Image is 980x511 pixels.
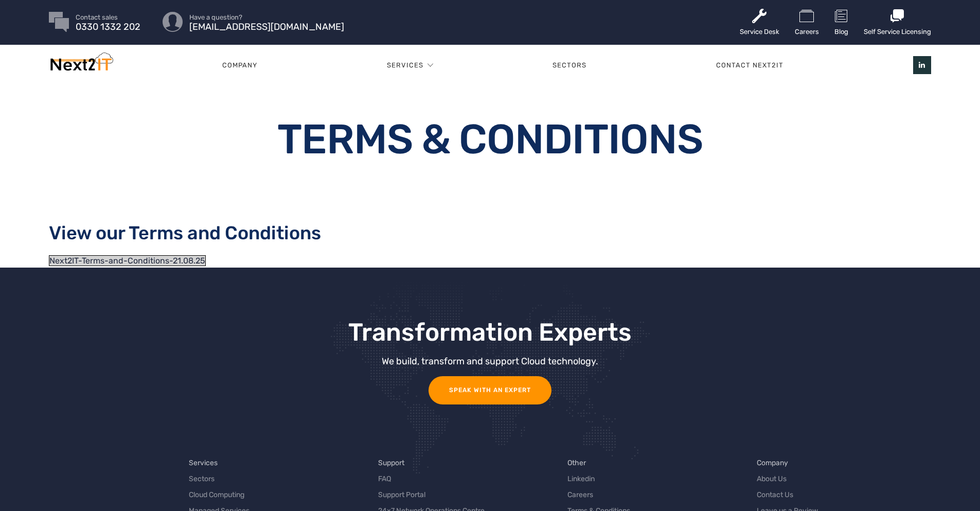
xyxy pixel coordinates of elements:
[189,473,215,484] a: Sectors
[270,119,710,160] h1: Terms & Conditions
[651,50,848,81] a: Contact Next2IT
[189,14,344,21] span: Have a question?
[488,50,652,81] a: Sectors
[199,319,781,346] h3: Transformation Experts
[567,489,593,500] a: Careers
[387,50,423,81] a: Services
[199,357,781,366] div: We build, transform and support Cloud technology.
[49,222,931,244] h2: View our Terms and Conditions
[189,489,244,500] a: Cloud Computing
[189,14,344,30] a: Have a question? [EMAIL_ADDRESS][DOMAIN_NAME]
[567,473,595,484] a: Linkedin
[189,24,344,30] span: [EMAIL_ADDRESS][DOMAIN_NAME]
[378,457,404,468] a: Support
[378,473,391,484] a: FAQ
[378,489,425,500] a: Support Portal
[76,14,140,30] a: Contact sales 0330 1332 202
[157,50,322,81] a: Company
[429,376,551,404] a: Speak with an Expert
[76,24,140,30] span: 0330 1332 202
[49,52,113,76] img: Next2IT
[76,14,140,21] span: Contact sales
[757,473,787,484] a: About Us
[189,457,218,468] a: Services
[567,457,586,468] a: Other
[49,255,206,266] a: Next2IT-Terms-and-Conditions-21.08.25
[757,489,793,500] a: Contact Us
[757,457,788,468] a: Company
